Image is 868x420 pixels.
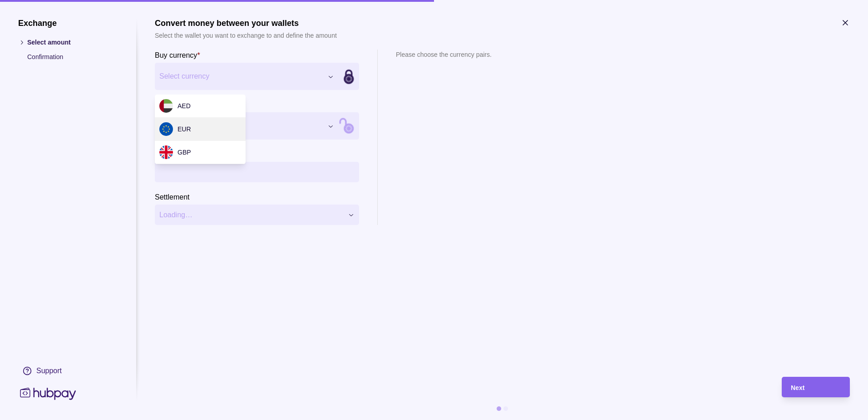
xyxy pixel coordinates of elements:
span: AED [178,102,191,110]
img: eu [159,122,173,136]
span: EUR [178,125,191,133]
img: gb [159,145,173,159]
span: GBP [178,149,191,156]
img: ae [159,99,173,113]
